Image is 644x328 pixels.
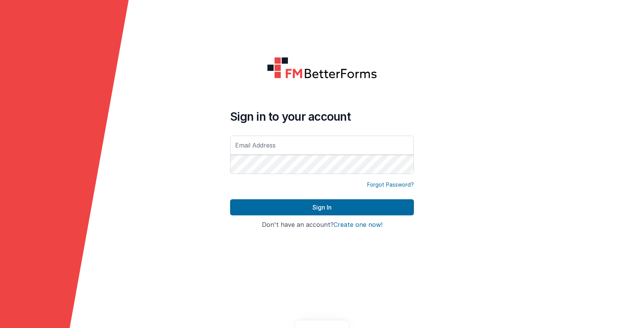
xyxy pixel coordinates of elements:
h4: Don't have an account? [230,221,414,228]
a: Forgot Password? [367,181,414,189]
button: Create one now! [333,221,382,228]
button: Sign In [230,199,414,215]
input: Email Address [230,136,414,155]
h4: Sign in to your account [230,110,414,123]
